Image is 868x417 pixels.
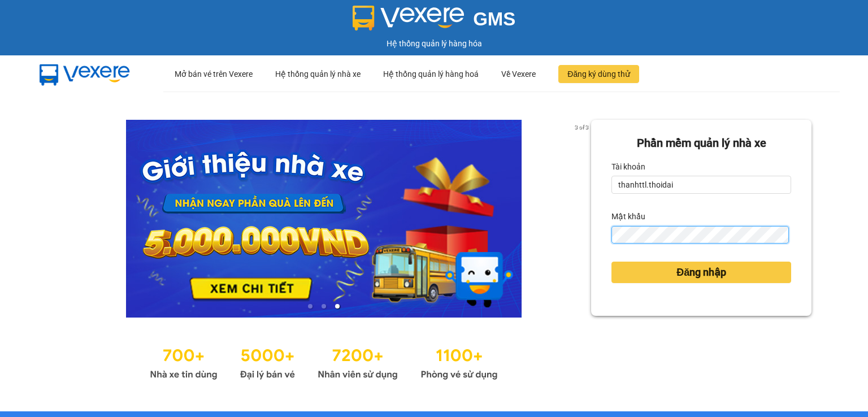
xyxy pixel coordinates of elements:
input: Mật khẩu [611,226,788,244]
label: Mật khẩu [611,207,645,225]
input: Tài khoản [611,176,791,194]
button: Đăng nhập [611,262,791,283]
button: next slide / item [575,120,591,318]
p: 3 of 3 [571,120,591,134]
div: Mở bán vé trên Vexere [175,56,253,92]
div: Phần mềm quản lý nhà xe [611,134,791,152]
div: Hệ thống quản lý nhà xe [275,56,361,92]
div: Hệ thống quản lý hàng hóa [3,37,865,50]
li: slide item 2 [322,304,326,309]
span: Đăng ký dùng thử [567,68,630,80]
button: Đăng ký dùng thử [558,65,639,83]
button: previous slide / item [57,120,72,318]
li: slide item 3 [335,304,340,309]
label: Tài khoản [611,158,645,176]
img: mbUUG5Q.png [28,55,141,93]
span: GMS [473,8,515,29]
a: GMS [353,17,516,26]
div: Về Vexere [501,56,536,92]
img: logo 2 [353,6,465,31]
div: Hệ thống quản lý hàng hoá [383,56,479,92]
li: slide item 1 [308,304,313,309]
span: Đăng nhập [676,264,726,280]
img: Statistics.png [150,340,498,383]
